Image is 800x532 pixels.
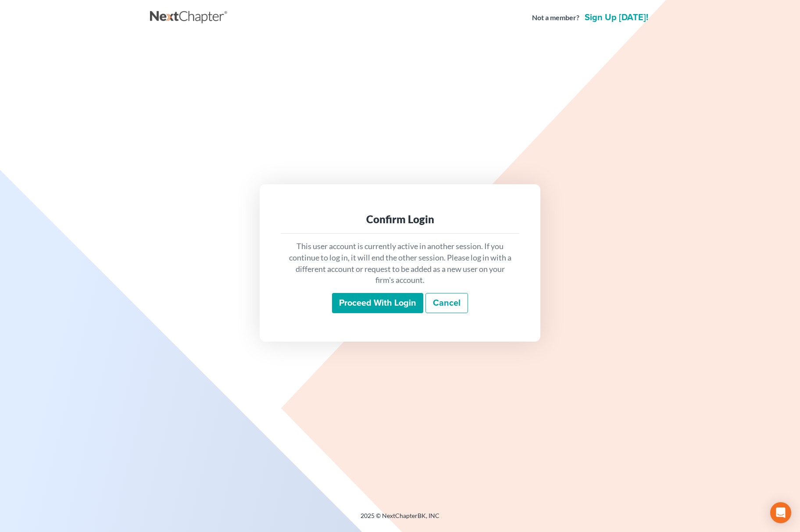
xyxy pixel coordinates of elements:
[150,511,650,527] div: 2025 © NextChapterBK, INC
[425,293,468,313] a: Cancel
[583,13,650,22] a: Sign up [DATE]!
[288,241,512,286] p: This user account is currently active in another session. If you continue to log in, it will end ...
[532,13,579,23] strong: Not a member?
[332,293,423,313] input: Proceed with login
[770,502,791,523] div: Open Intercom Messenger
[288,212,512,226] div: Confirm Login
